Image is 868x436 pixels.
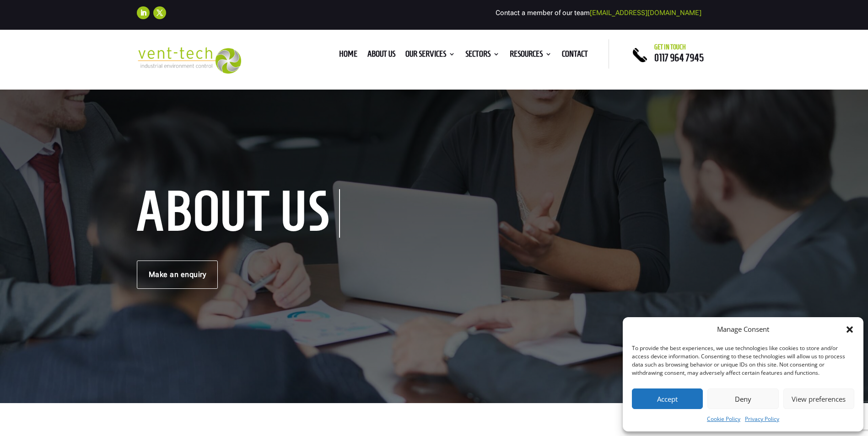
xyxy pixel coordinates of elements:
[632,344,853,377] div: To provide the best experiences, we use technologies like cookies to store and/or access device i...
[654,52,704,63] a: 0117 964 7945
[845,325,854,334] div: Close dialog
[562,51,588,61] a: Contact
[717,324,769,335] div: Manage Consent
[632,388,703,409] button: Accept
[510,51,552,61] a: Resources
[496,9,701,17] span: Contact a member of our team
[465,51,500,61] a: Sectors
[405,51,455,61] a: Our Services
[745,414,779,425] a: Privacy Policy
[367,51,395,61] a: About us
[707,388,778,409] button: Deny
[654,43,686,51] span: Get in touch
[137,189,340,238] h1: About us
[137,261,218,289] a: Make an enquiry
[137,47,242,74] img: 2023-09-27T08_35_16.549ZVENT-TECH---Clear-background
[339,51,357,61] a: Home
[137,6,150,19] a: Follow on LinkedIn
[153,6,166,19] a: Follow on X
[783,388,854,409] button: View preferences
[590,9,701,17] a: [EMAIL_ADDRESS][DOMAIN_NAME]
[707,414,740,425] a: Cookie Policy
